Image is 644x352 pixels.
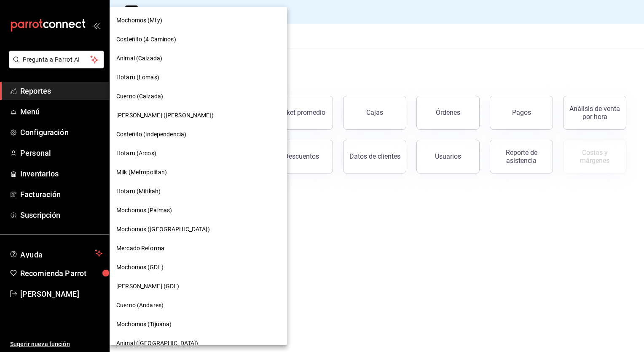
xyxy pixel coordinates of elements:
[116,92,163,101] span: Cuerno (Calzada)
[116,339,198,348] span: Animal ([GEOGRAPHIC_DATA])
[110,258,287,277] div: Mochomos (GDL)
[110,68,287,87] div: Hotaru (Lomas)
[110,125,287,144] div: Costeñito (independencia)
[110,277,287,296] div: [PERSON_NAME] (GDL)
[110,106,287,125] div: [PERSON_NAME] ([PERSON_NAME])
[110,182,287,201] div: Hotaru (Mitikah)
[110,49,287,68] div: Animal (Calzada)
[116,130,186,139] span: Costeñito (independencia)
[116,16,162,25] span: Mochomos (Mty)
[110,296,287,315] div: Cuerno (Andares)
[116,187,161,196] span: Hotaru (Mitikah)
[116,225,210,234] span: Mochomos ([GEOGRAPHIC_DATA])
[116,111,214,120] span: [PERSON_NAME] ([PERSON_NAME])
[116,206,172,215] span: Mochomos (Palmas)
[116,54,162,63] span: Animal (Calzada)
[116,149,156,158] span: Hotaru (Arcos)
[116,168,167,177] span: Milk (Metropolitan)
[116,320,172,329] span: Mochomos (Tijuana)
[110,163,287,182] div: Milk (Metropolitan)
[110,201,287,220] div: Mochomos (Palmas)
[110,315,287,334] div: Mochomos (Tijuana)
[116,73,159,82] span: Hotaru (Lomas)
[116,244,164,253] span: Mercado Reforma
[110,144,287,163] div: Hotaru (Arcos)
[116,282,180,291] span: [PERSON_NAME] (GDL)
[116,301,164,310] span: Cuerno (Andares)
[116,35,176,44] span: Costeñito (4 Caminos)
[110,220,287,239] div: Mochomos ([GEOGRAPHIC_DATA])
[110,11,287,30] div: Mochomos (Mty)
[110,239,287,258] div: Mercado Reforma
[116,263,164,272] span: Mochomos (GDL)
[110,87,287,106] div: Cuerno (Calzada)
[110,30,287,49] div: Costeñito (4 Caminos)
